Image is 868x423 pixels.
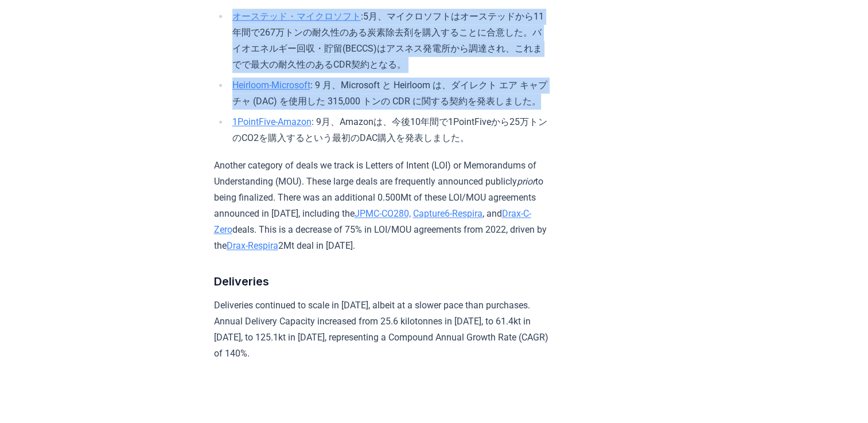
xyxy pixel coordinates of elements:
a: Drax-C-Zero [214,208,531,235]
a: JPMC-CO280, [355,208,411,219]
h3: Deliveries [214,272,550,291]
a: オーステッド・マイクロソフト [232,11,361,22]
em: prior [517,176,535,187]
a: Capture6-Respira [413,208,482,219]
p: Another category of deals we track is Letters of Intent (LOI) or Memorandums of Understanding (MO... [214,158,550,254]
p: Deliveries continued to scale in [DATE], albeit at a slower pace than purchases. Annual Delivery ... [214,297,550,362]
a: 1PointFive-Amazon [232,116,312,127]
a: Heirloom-Microsoft [232,80,310,91]
a: Drax-Respira [227,240,278,251]
font: : 9月、Amazonは、今後10年間で1PointFiveから25万トンのCO2を購入するという最初のDAC購入を発表しました。 [232,116,547,143]
li: : 9 月、Microsoft と Heirloom は、ダイレクト エア キャプチャ (DAC) を使用した 315,000 トンの CDR に関する契約を発表しました。 [229,77,550,109]
li: :5月、マイクロソフトはオーステッドから11年間で267万トンの耐久性のある炭素除去剤を購入することに合意した。バイオエネルギー回収・貯留(BECCS)はアスネス発電所から調達され、これまでで最... [229,9,550,73]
